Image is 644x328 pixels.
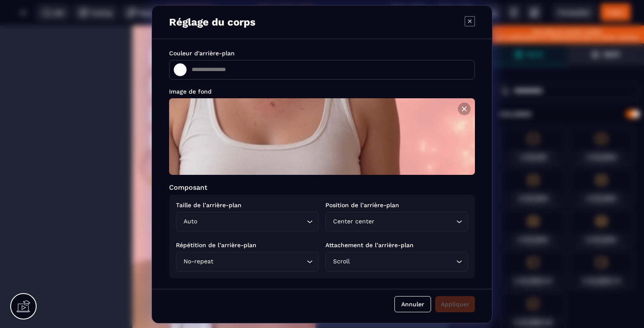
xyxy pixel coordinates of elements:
[176,252,319,271] div: Search for option
[325,252,468,271] div: Search for option
[325,212,468,231] div: Search for option
[169,50,475,57] p: Couleur d'arrière-plan
[181,217,199,226] span: Auto
[376,217,454,226] input: Search for option
[169,16,256,28] p: Réglage du corps
[176,242,319,248] p: Répétition de l’arrière-plan
[176,212,319,231] div: Search for option
[19,145,164,165] button: JE M'INSCRIS
[169,183,475,191] p: Composant
[325,202,468,208] p: Position de l’arrière-plan
[215,257,305,266] input: Search for option
[351,257,454,266] input: Search for option
[325,242,468,248] p: Attachement de l’arrière-plan
[394,296,431,312] button: Annuler
[181,257,215,266] span: No-repeat
[176,202,319,208] p: Taille de l’arrière-plan
[169,98,475,175] img: 8c4637ba1467bf90ec97eed8c30bad5a_7B624299-8045-4C03-AA09-45B44C41C762.JPG
[199,217,305,226] input: Search for option
[331,217,376,226] span: Center center
[169,88,475,95] p: Image de fond
[331,257,351,266] span: Scroll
